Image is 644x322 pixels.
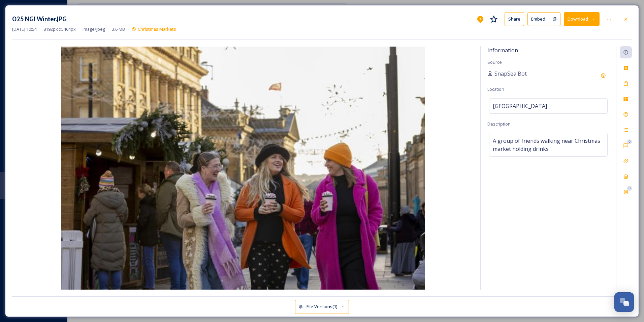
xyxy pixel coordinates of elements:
button: Download [564,12,600,26]
button: Share [505,12,524,26]
span: Description [487,121,511,127]
span: image/jpeg [83,26,105,32]
button: Open Chat [614,292,634,312]
span: [GEOGRAPHIC_DATA] [493,102,547,110]
div: 0 [627,139,632,144]
span: A group of friends walking near Christmas market holding drinks [493,137,604,153]
span: SnapSea Bot [494,70,527,78]
h3: 025 NGI Winter.JPG [12,14,67,24]
button: File Versions(1) [295,300,349,314]
div: 0 [627,186,632,191]
span: Location [487,86,504,92]
img: bb7f9021-eb37-4c4f-8dd2-08f9eaa3c4dd.jpg [12,47,474,290]
span: Christmas Markets [138,26,176,32]
span: 3.6 MB [112,26,125,32]
span: Source [487,59,502,65]
span: 8192 px x 5464 px [43,26,76,32]
span: Information [487,47,518,54]
button: Embed [527,12,549,26]
span: [DATE] 10:54 [12,26,37,32]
